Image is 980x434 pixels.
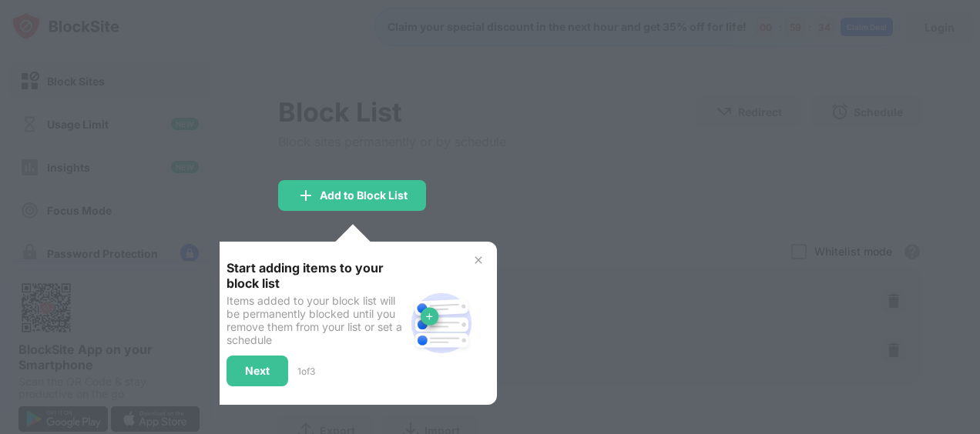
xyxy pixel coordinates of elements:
div: Next [245,365,270,377]
img: x-button.svg [472,254,485,266]
div: Add to Block List [320,189,408,202]
img: block-site.svg [404,286,478,360]
div: 1 of 3 [297,366,315,377]
div: Start adding items to your block list [227,260,404,291]
div: Items added to your block list will be permanently blocked until you remove them from your list o... [227,294,404,346]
